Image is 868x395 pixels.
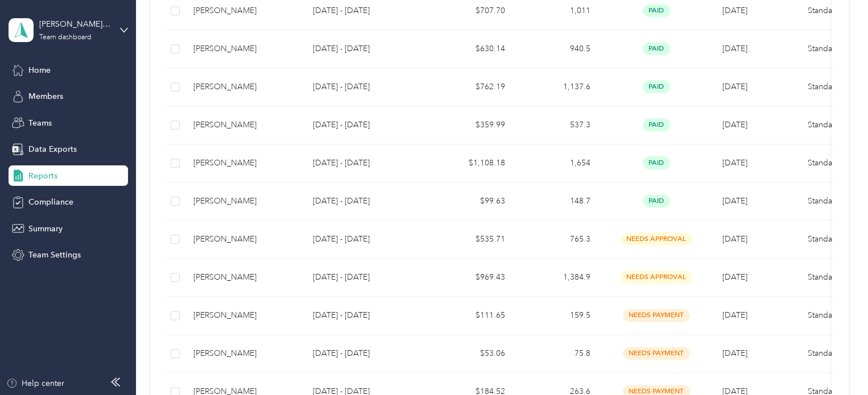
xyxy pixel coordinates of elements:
td: 148.7 [514,182,600,221]
td: 159.5 [514,297,600,335]
button: Help center [6,377,64,389]
td: $762.19 [429,68,514,106]
div: [PERSON_NAME] [193,271,295,284]
td: 1,384.9 [514,259,600,297]
div: [PERSON_NAME] [193,157,295,169]
p: [DATE] - [DATE] [313,309,420,322]
span: [DATE] [722,82,747,92]
td: 1,654 [514,144,600,182]
td: 940.5 [514,30,600,68]
td: $359.99 [429,106,514,144]
span: needs payment [623,309,690,322]
span: [DATE] [722,272,747,282]
span: [DATE] [722,310,747,320]
iframe: Everlance-gr Chat Button Frame [804,331,868,395]
span: needs approval [621,271,692,284]
span: Team Settings [28,249,81,261]
span: Teams [28,117,52,129]
span: needs approval [621,232,692,246]
span: paid [643,156,670,169]
td: $99.63 [429,182,514,221]
span: [DATE] [722,158,747,168]
td: $111.65 [429,297,514,335]
td: $969.43 [429,259,514,297]
div: [PERSON_NAME] [193,309,295,322]
p: [DATE] - [DATE] [313,157,420,169]
p: [DATE] - [DATE] [313,81,420,93]
td: 75.8 [514,335,600,373]
p: [DATE] - [DATE] [313,233,420,246]
span: paid [643,194,670,207]
span: paid [643,4,670,17]
div: [PERSON_NAME] [193,233,295,246]
span: [DATE] [722,120,747,130]
span: Summary [28,223,63,235]
span: Members [28,90,63,102]
span: [DATE] [722,6,747,15]
span: Data Exports [28,143,77,155]
span: [DATE] [722,234,747,244]
span: paid [643,80,670,93]
div: [PERSON_NAME] [193,81,295,93]
p: [DATE] - [DATE] [313,195,420,207]
span: [DATE] [722,196,747,206]
div: [PERSON_NAME] [193,5,295,17]
td: $1,108.18 [429,144,514,182]
td: 1,137.6 [514,68,600,106]
div: [PERSON_NAME] Approved [39,18,110,30]
div: [PERSON_NAME] [193,119,295,131]
span: paid [643,42,670,55]
p: [DATE] - [DATE] [313,347,420,360]
span: paid [643,118,670,131]
div: Team dashboard [39,34,92,41]
div: [PERSON_NAME] [193,347,295,360]
td: $535.71 [429,221,514,259]
div: [PERSON_NAME] [193,195,295,207]
span: Compliance [28,196,73,208]
span: needs payment [623,347,690,360]
td: $53.06 [429,335,514,373]
p: [DATE] - [DATE] [313,271,420,284]
p: [DATE] - [DATE] [313,5,420,17]
td: 765.3 [514,221,600,259]
p: [DATE] - [DATE] [313,119,420,131]
p: [DATE] - [DATE] [313,43,420,55]
span: Home [28,64,51,76]
div: [PERSON_NAME] [193,43,295,55]
td: $630.14 [429,30,514,68]
span: [DATE] [722,348,747,358]
td: 537.3 [514,106,600,144]
span: Reports [28,170,57,182]
span: [DATE] [722,44,747,53]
